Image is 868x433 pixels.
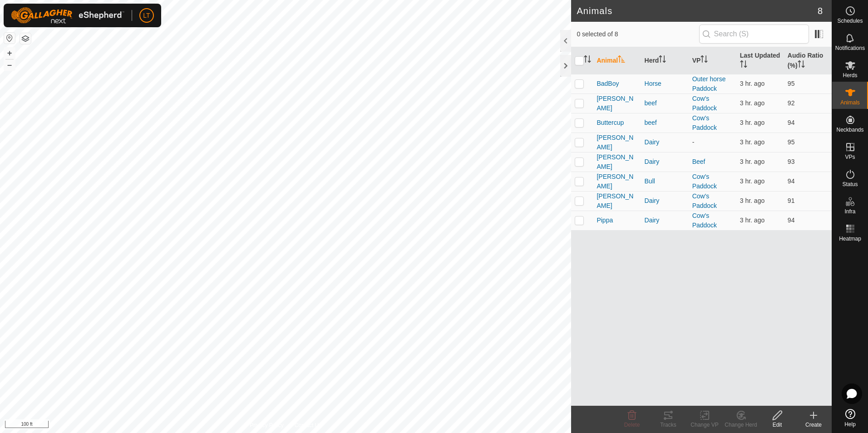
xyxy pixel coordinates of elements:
span: Aug 11, 2025, 10:33 AM [740,216,765,224]
span: 94 [788,119,795,126]
button: + [4,48,15,59]
span: Schedules [837,18,863,24]
div: Dairy [645,216,685,225]
div: beef [645,98,685,108]
span: Aug 11, 2025, 10:33 AM [740,158,765,165]
span: Help [844,422,856,427]
span: Aug 11, 2025, 10:33 AM [740,138,765,146]
span: 95 [788,138,795,146]
a: Privacy Policy [250,421,284,429]
span: 95 [788,80,795,87]
span: Delete [624,422,640,428]
span: Heatmap [839,236,861,241]
a: Cow's Paddock [692,192,717,209]
div: Tracks [650,421,686,429]
div: Dairy [645,196,685,206]
span: [PERSON_NAME] [597,172,637,191]
span: Pippa [597,216,613,225]
a: Contact Us [295,421,321,429]
span: Aug 11, 2025, 10:33 AM [740,99,765,107]
input: Search (S) [699,25,809,44]
span: Infra [844,209,855,214]
th: Last Updated [736,47,784,74]
span: Aug 11, 2025, 10:35 AM [740,119,765,126]
th: Herd [641,47,689,74]
app-display-virtual-paddock-transition: - [692,138,695,146]
span: 94 [788,177,795,185]
span: Animals [840,100,860,105]
div: Dairy [645,157,685,167]
a: Cow's Paddock [692,114,717,131]
span: Neckbands [836,127,863,133]
div: Change VP [686,421,723,429]
a: Help [832,405,868,431]
div: Bull [645,177,685,186]
a: Cow's Paddock [692,212,717,229]
div: Create [795,421,832,429]
span: Aug 11, 2025, 10:33 AM [740,197,765,204]
button: Reset Map [4,33,15,44]
button: – [4,59,15,70]
div: Edit [759,421,795,429]
div: Change Herd [723,421,759,429]
img: Gallagher Logo [11,7,124,24]
span: 8 [818,4,823,18]
span: Herds [843,73,857,78]
span: 91 [788,197,795,204]
span: [PERSON_NAME] [597,192,637,211]
button: Map Layers [20,33,31,44]
p-sorticon: Activate to sort [584,57,591,64]
span: 94 [788,216,795,224]
th: Animal [593,47,641,74]
span: BadBoy [597,79,619,89]
div: Horse [645,79,685,89]
span: [PERSON_NAME] [597,133,637,152]
span: [PERSON_NAME] [597,153,637,172]
a: Outer horse Paddock [692,75,726,92]
span: LT [143,11,150,20]
a: Cow's Paddock [692,95,717,112]
div: beef [645,118,685,128]
span: Aug 11, 2025, 10:33 AM [740,80,765,87]
p-sorticon: Activate to sort [700,57,708,64]
h2: Animals [577,5,817,16]
span: VPs [845,154,855,160]
span: 92 [788,99,795,107]
p-sorticon: Activate to sort [618,57,625,64]
a: Beef [692,158,705,165]
span: Notifications [835,45,865,51]
span: Aug 11, 2025, 10:33 AM [740,177,765,185]
span: Buttercup [597,118,624,128]
a: Cow's Paddock [692,173,717,190]
span: 0 selected of 8 [577,30,699,39]
p-sorticon: Activate to sort [659,57,666,64]
p-sorticon: Activate to sort [798,62,805,69]
span: [PERSON_NAME] [597,94,637,113]
div: Dairy [645,138,685,147]
span: 93 [788,158,795,165]
th: Audio Ratio (%) [784,47,832,74]
p-sorticon: Activate to sort [740,62,747,69]
th: VP [689,47,736,74]
span: Status [842,182,858,187]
